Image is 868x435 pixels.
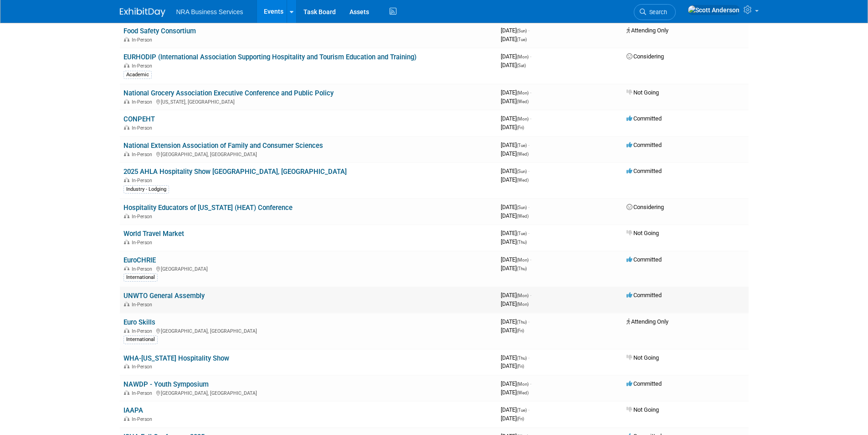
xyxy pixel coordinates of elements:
[124,328,129,333] img: In-Person Event
[501,176,529,183] span: [DATE]
[501,318,529,325] span: [DATE]
[123,185,169,194] div: Industry - Lodging
[501,292,531,299] span: [DATE]
[517,231,527,236] span: (Tue)
[517,302,529,307] span: (Mon)
[501,168,529,174] span: [DATE]
[132,390,155,396] span: In-Person
[501,327,524,334] span: [DATE]
[123,389,493,396] div: [GEOGRAPHIC_DATA], [GEOGRAPHIC_DATA]
[124,266,129,271] img: In-Person Event
[501,230,529,236] span: [DATE]
[528,142,529,148] span: -
[132,416,155,422] span: In-Person
[124,178,129,182] img: In-Person Event
[517,152,529,157] span: (Wed)
[517,63,526,68] span: (Sat)
[124,152,129,156] img: In-Person Event
[517,356,527,361] span: (Thu)
[132,364,155,370] span: In-Person
[634,4,676,20] a: Search
[627,142,662,148] span: Committed
[123,292,205,300] a: UNWTO General Assembly
[123,89,334,97] a: National Grocery Association Executive Conference and Public Policy
[123,273,158,282] div: International
[501,300,529,307] span: [DATE]
[132,152,155,157] span: In-Person
[528,230,529,236] span: -
[528,354,529,361] span: -
[501,27,529,34] span: [DATE]
[124,37,129,42] img: In-Person Event
[530,53,531,60] span: -
[176,8,243,16] span: NRA Business Services
[501,354,529,361] span: [DATE]
[627,115,662,122] span: Committed
[501,89,531,96] span: [DATE]
[120,8,165,17] img: ExhibitDay
[627,168,662,174] span: Committed
[124,240,129,244] img: In-Person Event
[501,53,531,60] span: [DATE]
[530,89,531,96] span: -
[501,204,529,210] span: [DATE]
[530,292,531,299] span: -
[132,63,155,69] span: In-Person
[124,125,129,130] img: In-Person Event
[627,380,662,387] span: Committed
[123,150,493,157] div: [GEOGRAPHIC_DATA], [GEOGRAPHIC_DATA]
[123,142,323,150] a: National Extension Association of Family and Consumer Sciences
[501,380,531,387] span: [DATE]
[646,9,667,16] span: Search
[132,240,155,246] span: In-Person
[517,240,527,245] span: (Thu)
[517,408,527,413] span: (Tue)
[517,99,529,104] span: (Wed)
[517,169,527,174] span: (Sun)
[517,143,527,148] span: (Tue)
[528,27,529,34] span: -
[501,62,526,68] span: [DATE]
[123,256,156,264] a: EuroCHRIE
[517,266,527,271] span: (Thu)
[124,390,129,395] img: In-Person Event
[627,318,668,325] span: Attending Only
[627,89,659,96] span: Not Going
[517,178,529,183] span: (Wed)
[517,205,527,210] span: (Sun)
[627,256,662,263] span: Committed
[124,214,129,218] img: In-Person Event
[501,406,529,413] span: [DATE]
[530,380,531,387] span: -
[123,327,493,334] div: [GEOGRAPHIC_DATA], [GEOGRAPHIC_DATA]
[123,168,347,176] a: 2025 AHLA Hospitality Show [GEOGRAPHIC_DATA], [GEOGRAPHIC_DATA]
[517,257,529,262] span: (Mon)
[123,354,229,362] a: WHA-[US_STATE] Hospitality Show
[627,406,659,413] span: Not Going
[627,53,664,60] span: Considering
[688,5,740,15] img: Scott Anderson
[132,125,155,131] span: In-Person
[124,364,129,368] img: In-Person Event
[123,335,158,344] div: International
[517,90,529,95] span: (Mon)
[517,293,529,298] span: (Mon)
[501,98,529,105] span: [DATE]
[132,214,155,220] span: In-Person
[517,125,524,130] span: (Fri)
[123,53,416,61] a: EURHODIP (International Association Supporting Hospitality and Tourism Education and Training)
[123,204,293,212] a: Hospitality Educators of [US_STATE] (HEAT) Conference
[132,178,155,183] span: In-Person
[517,328,524,333] span: (Fri)
[132,266,155,272] span: In-Person
[517,416,524,421] span: (Fri)
[123,98,493,105] div: [US_STATE], [GEOGRAPHIC_DATA]
[517,116,529,121] span: (Mon)
[528,204,529,210] span: -
[528,318,529,325] span: -
[528,406,529,413] span: -
[528,168,529,174] span: -
[501,150,529,157] span: [DATE]
[530,115,531,122] span: -
[501,115,531,122] span: [DATE]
